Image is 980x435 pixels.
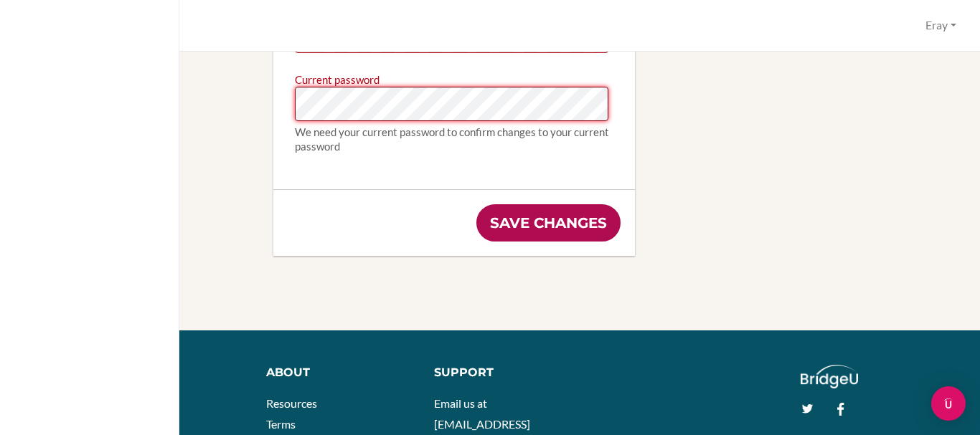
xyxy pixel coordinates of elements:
[919,12,963,39] button: Eray
[434,365,570,381] div: Support
[266,396,317,410] a: Resources
[476,204,621,242] input: Save changes
[295,67,380,87] label: Current password
[266,365,412,381] div: About
[266,417,296,431] a: Terms
[801,365,859,388] img: logo_white@2x-f4f0deed5e89b7ecb1c2cc34c3e3d731f90f0f143d5ea2071677605dd97b5244.png
[295,125,613,153] div: We need your current password to confirm changes to your current password
[931,386,966,421] div: Open Intercom Messenger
